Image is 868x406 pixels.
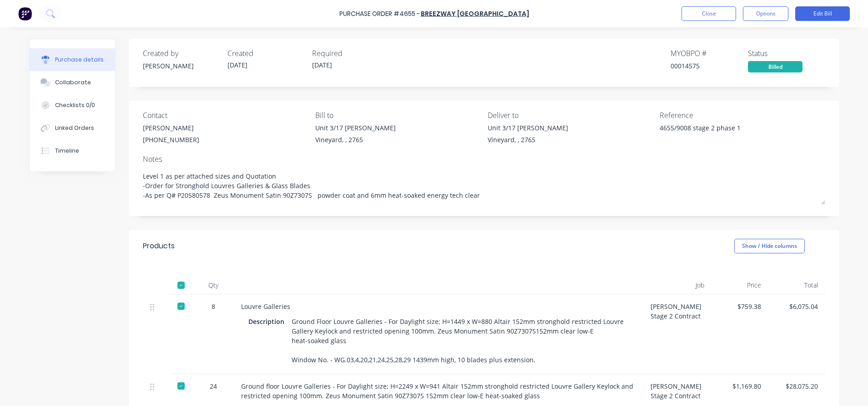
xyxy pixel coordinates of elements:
[315,135,396,144] div: Vineyard, , 2765
[55,78,91,87] div: Collaborate
[248,315,292,328] div: Description
[30,48,115,71] button: Purchase details
[241,381,636,401] div: Ground floor Louvre Galleries - For Daylight size; H=2249 x W=941 Altair 152mm stronghold restric...
[30,117,115,139] button: Linked Orders
[30,94,115,117] button: Checklists 0/0
[748,48,825,59] div: Status
[30,71,115,94] button: Collaborate
[421,9,529,18] a: Breezway [GEOGRAPHIC_DATA]
[719,381,761,391] div: $1,169.80
[776,381,818,391] div: $28,075.20
[312,48,389,59] div: Required
[712,276,768,294] div: Price
[743,6,788,21] button: Options
[55,147,79,155] div: Timeline
[660,123,773,144] textarea: 4655/9008 stage 2 phase 1
[719,302,761,311] div: $759.38
[292,315,629,366] div: Ground Floor Louvre Galleries - For Daylight size; H=1449 x W=880 Altair 152mm stronghold restric...
[143,48,220,59] div: Created by
[143,61,220,71] div: [PERSON_NAME]
[660,110,825,121] div: Reference
[143,167,825,205] textarea: Level 1 as per attached sizes and Quotation -Order for Stronghold Louvres Galleries & Glass Blade...
[241,302,636,311] div: Louvre Galleries
[143,123,199,133] div: [PERSON_NAME]
[776,302,818,311] div: $6,075.04
[339,9,420,19] div: Purchase Order #4655 -
[18,7,32,21] img: Factory
[488,110,653,121] div: Deliver to
[55,124,94,132] div: Linked Orders
[748,61,802,72] div: Billed
[143,241,175,252] div: Products
[643,276,712,294] div: Job
[200,381,227,391] div: 24
[55,101,95,109] div: Checklists 0/0
[227,48,305,59] div: Created
[795,6,850,21] button: Edit Bill
[55,56,104,64] div: Purchase details
[488,123,568,133] div: Unit 3/17 [PERSON_NAME]
[488,135,568,144] div: Vineyard, , 2765
[734,239,805,253] button: Show / Hide columns
[193,276,234,294] div: Qty
[143,154,825,164] div: Notes
[315,110,481,121] div: Bill to
[643,294,712,374] div: [PERSON_NAME] Stage 2 Contract
[200,302,227,311] div: 8
[143,110,308,121] div: Contact
[681,6,736,21] button: Close
[143,135,199,144] div: [PHONE_NUMBER]
[30,139,115,162] button: Timeline
[768,276,825,294] div: Total
[315,123,396,133] div: Unit 3/17 [PERSON_NAME]
[671,48,748,59] div: MYOB PO #
[671,61,748,71] div: 00014575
